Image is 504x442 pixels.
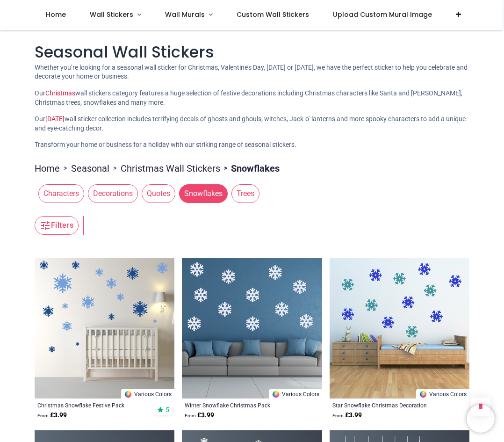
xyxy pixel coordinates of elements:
a: Various Colors [269,389,322,399]
button: Snowflakes [175,184,228,203]
strong: £ 3.99 [185,411,214,420]
img: Winter Snowflake Christmas Wall Sticker Pack [182,258,322,398]
a: Christmas [45,89,75,97]
p: Our wall sticker collection includes terrifying decals of ghosts and ghouls, witches, Jack-o'-lan... [35,115,469,133]
a: Various Colors [416,389,469,399]
span: Snowflakes [179,184,228,203]
button: Decorations [84,184,138,203]
img: Christmas Snowflake Festive Wall Sticker Pack [35,258,174,398]
span: Quotes [142,184,175,203]
span: > [109,164,121,173]
button: Characters [35,184,84,203]
img: Star Snowflake Christmas Decoration Wall Sticker Pack [330,258,469,398]
button: Filters [35,216,79,235]
span: > [220,164,231,173]
iframe: Brevo live chat [467,405,495,433]
a: Home [35,162,60,175]
img: Color Wheel [124,390,132,399]
span: > [60,164,71,173]
span: Trees [231,184,259,203]
button: Trees [228,184,259,203]
span: Custom Wall Stickers [237,10,309,19]
a: Christmas Wall Stickers [121,162,220,175]
a: [DATE] [45,115,65,123]
p: Our wall stickers category features a huge selection of festive decorations including Christmas c... [35,89,469,107]
img: Color Wheel [272,390,280,399]
span: Upload Custom Mural Image [333,10,432,19]
span: Home [46,10,66,19]
button: Quotes [138,184,175,203]
span: Characters [38,184,84,203]
span: Decorations [88,184,138,203]
span: Wall Murals [165,10,205,19]
strong: £ 3.99 [332,411,362,420]
li: Snowflakes [220,162,280,175]
a: Christmas Snowflake Festive Pack [37,401,145,409]
h1: Seasonal Wall Stickers [35,41,469,63]
a: Star Snowflake Christmas Decoration Pack [332,401,440,409]
img: Color Wheel [419,390,427,399]
p: Transform your home or business for a holiday with our striking range of seasonal stickers. [35,140,469,150]
a: Seasonal [71,162,109,175]
strong: £ 3.99 [37,411,67,420]
a: Winter Snowflake Christmas Pack [185,401,292,409]
span: 5 [166,406,169,414]
p: Whether you’re looking for a seasonal wall sticker for Christmas, Valentine’s Day, [DATE] or [DAT... [35,63,469,81]
a: Various Colors [121,389,174,399]
span: From [185,413,196,418]
span: Wall Stickers [90,10,133,19]
span: From [332,413,344,418]
span: From [37,413,49,418]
